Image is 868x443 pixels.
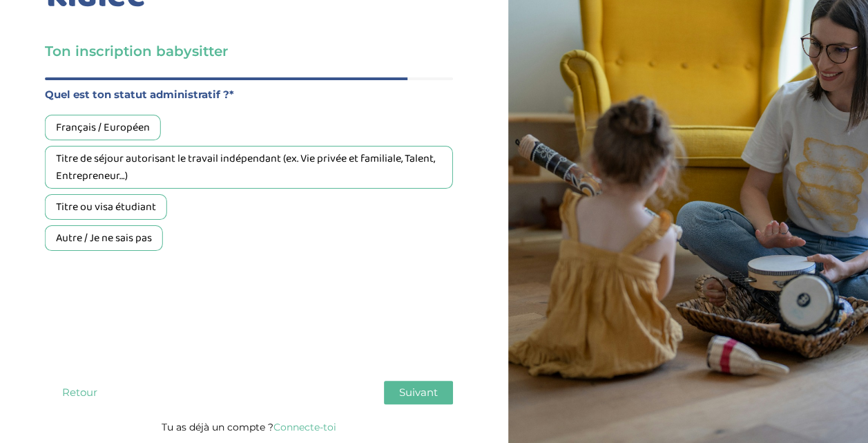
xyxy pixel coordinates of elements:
[45,381,114,404] button: Retour
[45,146,453,189] div: Titre de séjour autorisant le travail indépendant (ex. Vie privée et familiale, Talent, Entrepren...
[45,225,163,251] div: Autre / Je ne sais pas
[45,86,453,104] label: Quel est ton statut administratif ?*
[45,115,161,140] div: Français / Européen
[45,418,453,436] p: Tu as déjà un compte ?
[384,381,453,404] button: Suivant
[45,41,453,61] h3: Ton inscription babysitter
[273,421,336,433] a: Connecte-toi
[45,194,167,220] div: Titre ou visa étudiant
[399,386,438,399] span: Suivant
